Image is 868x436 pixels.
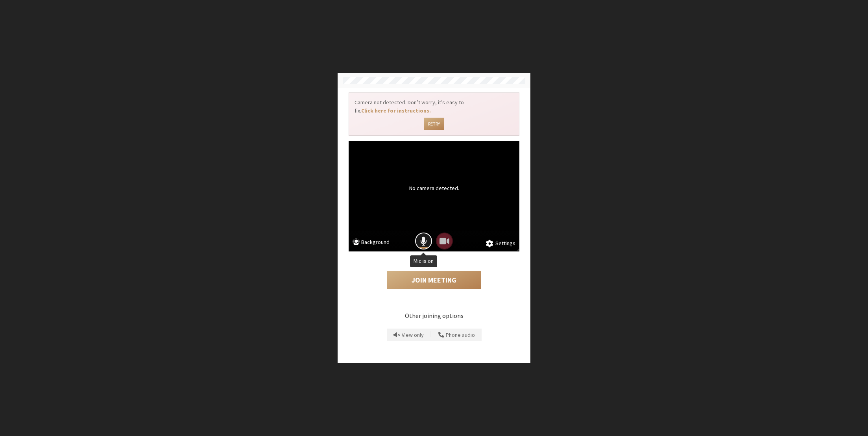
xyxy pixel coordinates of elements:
[436,329,478,341] button: Use your phone for mic and speaker while you view the meeting on this device.
[387,271,481,289] button: Join Meeting
[486,239,515,248] button: Settings
[409,184,459,192] p: No camera detected.
[446,332,475,338] span: Phone audio
[361,107,431,114] a: Click here for instructions.
[436,233,453,249] button: No camera detected.
[415,233,432,249] button: Mic is on
[391,329,427,341] button: Prevent echo when there is already an active mic and speaker in the room.
[353,238,390,248] button: Background
[402,332,424,338] span: View only
[424,118,443,130] button: Retry
[430,330,432,340] span: |
[355,98,513,115] p: Camera not detected. Don’t worry, it’s easy to fix.
[349,311,519,320] p: Other joining options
